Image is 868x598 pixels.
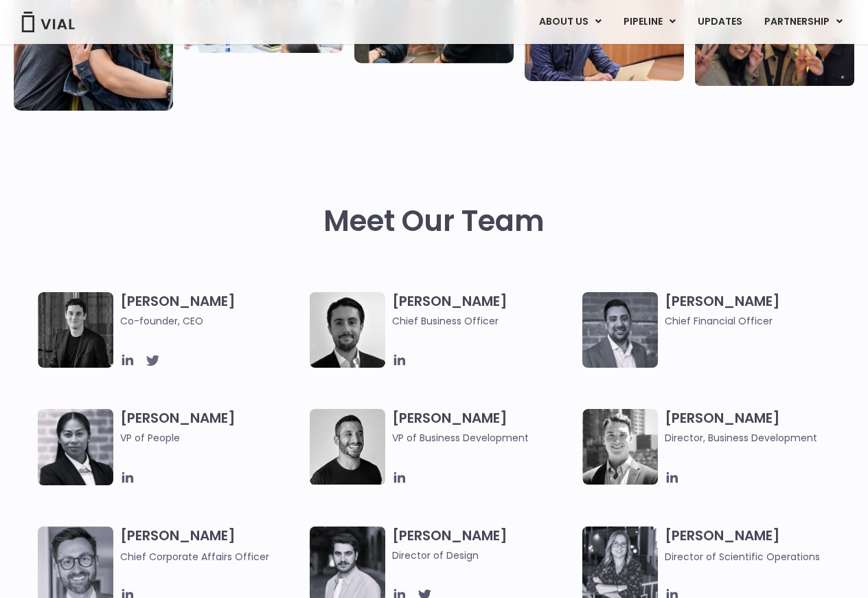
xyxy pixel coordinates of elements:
[310,292,385,368] img: A black and white photo of a man in a suit holding a vial.
[120,292,303,329] h3: [PERSON_NAME]
[392,292,575,329] h3: [PERSON_NAME]
[687,10,753,34] a: UPDATES
[21,12,76,32] img: Vial Logo
[392,313,575,329] span: Chief Business Officer
[753,10,854,34] a: PARTNERSHIPMenu Toggle
[120,550,269,564] span: Chief Corporate Affairs Officer
[665,527,847,564] h3: [PERSON_NAME]
[665,550,820,564] span: Director of Scientific Operations
[665,409,847,445] h3: [PERSON_NAME]
[582,292,658,368] img: Headshot of smiling man named Samir
[613,10,686,34] a: PIPELINEMenu Toggle
[392,548,575,563] span: Director of Design
[665,430,847,445] span: Director, Business Development
[582,409,658,485] img: A black and white photo of a smiling man in a suit at ARVO 2023.
[310,409,385,485] img: A black and white photo of a man smiling.
[323,205,545,238] h2: Meet Our Team
[120,313,303,329] span: Co-founder, CEO
[38,292,113,368] img: A black and white photo of a man in a suit attending a Summit.
[528,10,612,34] a: ABOUT USMenu Toggle
[665,313,847,329] span: Chief Financial Officer
[392,409,575,445] h3: [PERSON_NAME]
[120,527,303,564] h3: [PERSON_NAME]
[392,430,575,445] span: VP of Business Development
[665,292,847,329] h3: [PERSON_NAME]
[120,430,303,445] span: VP of People
[120,409,303,465] h3: [PERSON_NAME]
[38,409,113,485] img: Catie
[392,527,575,563] h3: [PERSON_NAME]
